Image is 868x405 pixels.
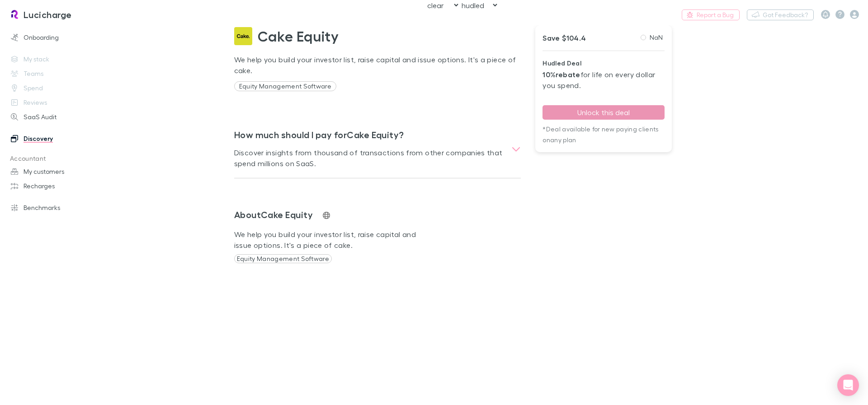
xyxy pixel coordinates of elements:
p: Equity Management Software [234,254,332,263]
img: Cake Equity's Logo [234,27,252,45]
strong: Hudled Deal [542,59,581,67]
p: for life on every dollar you spend. [542,69,664,91]
span: *Deal available for new paying clients on any plan [542,125,658,144]
span: Cake Equity [258,25,339,47]
h3: Lucicharge [24,9,72,20]
p: Save $104.4 [542,33,640,43]
p: We help you build your investor list, raise capital and issue options. It's a piece of cake. [234,54,521,76]
a: SaaS Audit [2,110,122,124]
h3: How much should I pay for Cake Equity ? [234,129,505,140]
p: Accountant [2,153,122,164]
p: Equity Management Software [234,81,336,91]
button: Got Feedback? [747,9,814,20]
p: We help you build your investor list, raise capital and issue options. It's a piece of cake. [234,229,425,251]
a: Discovery [2,131,122,146]
span: NaN [650,33,665,42]
a: Recharges [2,179,122,193]
img: Lucicharge's Logo [9,9,20,20]
a: Lucicharge [4,4,77,25]
strong: 10% rebate [542,70,580,79]
a: My customers [2,164,122,179]
a: Onboarding [2,30,122,45]
button: Unlock this deal [542,105,664,120]
div: How much should I pay forCake Equity?Discover insights from thousand of transactions from other c... [227,120,528,178]
h3: About Cake Equity [234,209,313,220]
a: Benchmarks [2,200,122,215]
p: Discover insights from thousand of transactions from other companies that spend millions on SaaS. [234,147,505,169]
div: Open Intercom Messenger [837,374,859,396]
a: Report a Bug [682,9,740,20]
